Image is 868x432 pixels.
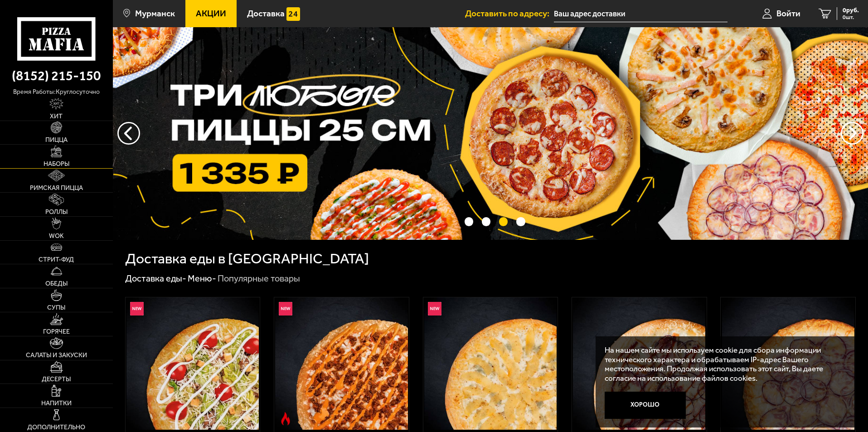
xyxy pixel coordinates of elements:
[41,400,72,407] span: Напитки
[218,273,300,285] div: Популярные товары
[465,217,473,226] button: точки переключения
[554,5,727,22] input: Ваш адрес доставки
[247,9,285,18] span: Доставка
[130,302,144,316] img: Новинка
[722,297,854,430] img: Карбонара 25 см (толстое с сыром)
[45,281,68,287] span: Обеды
[275,297,407,430] img: Биф чили 25 см (толстое с сыром)
[423,297,558,430] a: НовинкаГруша горгондзола 25 см (толстое с сыром)
[50,113,63,120] span: Хит
[499,217,508,226] button: точки переключения
[196,9,226,18] span: Акции
[286,7,300,21] img: 15daf4d41897b9f0e9f617042186c801.svg
[843,15,859,20] span: 0 шт.
[126,297,260,430] a: НовинкаЦезарь 25 см (толстое с сыром)
[42,376,71,383] span: Десерты
[125,252,369,266] h1: Доставка еды в [GEOGRAPHIC_DATA]
[126,297,259,430] img: Цезарь 25 см (толстое с сыром)
[30,185,83,191] span: Римская пицца
[117,122,140,145] button: следующий
[45,137,68,143] span: Пицца
[841,122,863,145] button: предыдущий
[43,329,70,335] span: Горячее
[572,297,707,430] a: Чикен Барбекю 25 см (толстое с сыром)
[279,412,292,426] img: Острое блюдо
[47,305,65,311] span: Супы
[125,273,186,284] a: Доставка еды-
[573,297,705,430] img: Чикен Барбекю 25 см (толстое с сыром)
[721,297,855,430] a: Карбонара 25 см (толстое с сыром)
[776,9,800,18] span: Войти
[135,9,175,18] span: Мурманск
[605,345,842,383] p: На нашем сайте мы используем cookie для сбора информации технического характера и обрабатываем IP...
[27,424,85,431] span: Дополнительно
[605,392,686,419] button: Хорошо
[279,302,292,316] img: Новинка
[428,302,441,316] img: Новинка
[44,161,69,167] span: Наборы
[843,7,859,14] span: 0 руб.
[39,257,74,263] span: Стрит-фуд
[482,217,490,226] button: точки переключения
[49,233,64,239] span: WOK
[424,297,557,430] img: Груша горгондзола 25 см (толстое с сыром)
[26,352,87,359] span: Салаты и закуски
[516,217,525,226] button: точки переключения
[274,297,409,430] a: НовинкаОстрое блюдоБиф чили 25 см (толстое с сыром)
[45,209,68,215] span: Роллы
[465,9,554,18] span: Доставить по адресу:
[188,273,216,284] a: Меню-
